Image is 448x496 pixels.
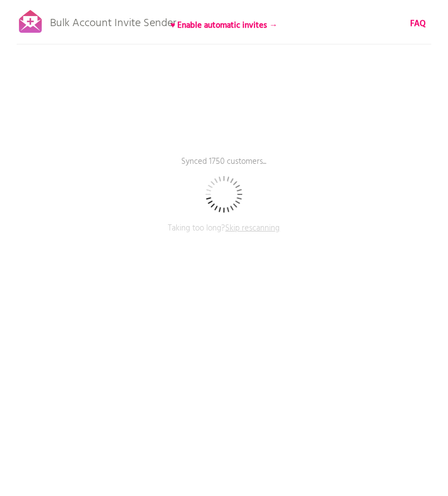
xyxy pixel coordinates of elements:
p: Bulk Account Invite Sender [50,7,176,34]
p: Synced 1750 customers... [57,156,391,183]
b: FAQ [410,17,426,31]
a: FAQ [410,18,426,30]
b: ♥ Enable automatic invites → [171,19,278,32]
span: Skip rescanning [226,222,280,235]
p: Taking too long? [57,222,391,250]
